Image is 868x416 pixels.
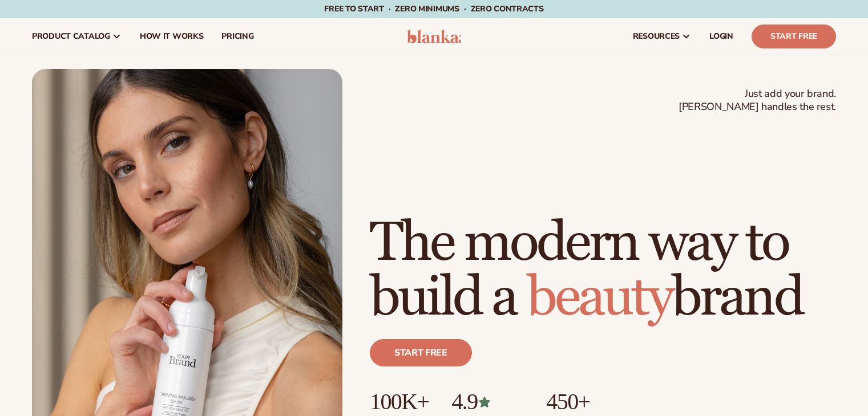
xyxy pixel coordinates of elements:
[32,32,110,41] span: product catalog
[527,264,672,331] span: beauty
[370,339,472,366] a: Start free
[140,32,204,41] span: How It Works
[407,30,461,43] img: logo
[370,216,836,325] h1: The modern way to build a brand
[546,389,632,414] p: 450+
[221,32,253,41] span: pricing
[752,25,836,48] a: Start Free
[700,18,742,55] a: LOGIN
[370,389,429,414] p: 100K+
[324,3,543,14] span: Free to start · ZERO minimums · ZERO contracts
[633,32,680,41] span: resources
[23,18,131,55] a: product catalog
[131,18,213,55] a: How It Works
[624,18,700,55] a: resources
[451,389,523,414] p: 4.9
[212,18,263,55] a: pricing
[709,32,733,41] span: LOGIN
[679,87,836,114] span: Just add your brand. [PERSON_NAME] handles the rest.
